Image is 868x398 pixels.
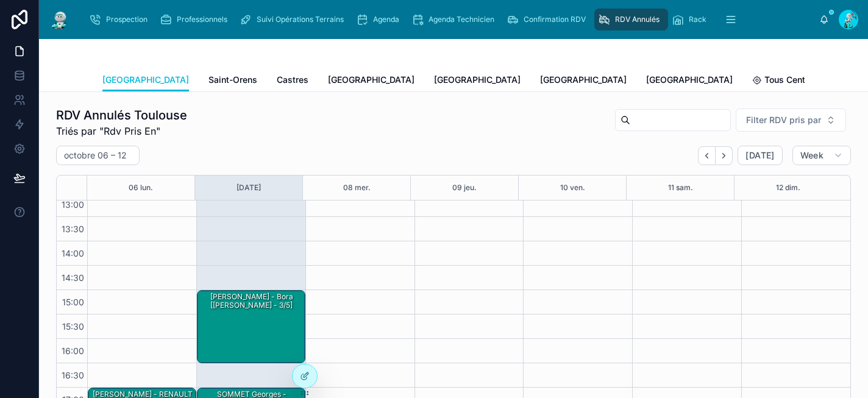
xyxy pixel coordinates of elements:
[59,224,87,234] span: 13:30
[199,291,304,311] div: [PERSON_NAME] - bora [[PERSON_NAME] - 3/5]
[59,321,87,332] span: 15:30
[736,108,846,132] button: Select Button
[738,146,782,165] button: [DATE]
[343,176,371,200] button: 08 mer.
[746,114,821,126] span: Filter RDV pris par
[646,74,733,86] span: [GEOGRAPHIC_DATA]
[689,15,706,24] span: Rack
[716,146,733,165] button: Next
[64,149,127,162] h2: octobre 06 – 12
[102,74,189,86] span: [GEOGRAPHIC_DATA]
[59,248,87,258] span: 14:00
[59,370,87,380] span: 16:30
[646,69,733,93] a: [GEOGRAPHIC_DATA]
[452,176,477,200] button: 09 jeu.
[429,15,494,24] span: Agenda Technicien
[594,9,668,30] a: RDV Annulés
[352,9,408,30] a: Agenda
[277,69,308,93] a: Castres
[106,15,148,24] span: Prospection
[80,6,819,33] div: scrollable content
[102,69,189,92] a: [GEOGRAPHIC_DATA]
[698,146,716,165] button: Back
[236,9,352,30] a: Suivi Opérations Terrains
[59,346,87,356] span: 16:00
[503,9,594,30] a: Confirmation RDV
[277,74,308,86] span: Castres
[776,176,800,200] button: 12 dim.
[524,15,586,24] span: Confirmation RDV
[237,176,261,200] button: [DATE]
[560,176,585,200] button: 10 ven.
[59,199,87,210] span: 13:00
[764,74,818,86] span: Tous Centres
[56,124,187,138] span: Triés par "Rdv Pris En"
[129,176,153,200] button: 06 lun.
[85,9,156,30] a: Prospection
[615,15,660,24] span: RDV Annulés
[257,15,344,24] span: Suivi Opérations Terrains
[752,69,818,93] a: Tous Centres
[540,74,627,86] span: [GEOGRAPHIC_DATA]
[59,297,87,307] span: 15:00
[59,272,87,283] span: 14:30
[408,9,503,30] a: Agenda Technicien
[668,9,715,30] a: Rack
[56,107,187,124] h1: RDV Annulés Toulouse
[800,150,824,161] span: Week
[373,15,399,24] span: Agenda
[540,69,627,93] a: [GEOGRAPHIC_DATA]
[328,74,414,86] span: [GEOGRAPHIC_DATA]
[792,146,851,165] button: Week
[49,10,71,29] img: App logo
[434,69,521,93] a: [GEOGRAPHIC_DATA]
[197,291,305,363] div: [PERSON_NAME] - bora [[PERSON_NAME] - 3/5]
[156,9,236,30] a: Professionnels
[328,69,414,93] a: [GEOGRAPHIC_DATA]
[745,150,774,161] span: [DATE]
[208,69,257,93] a: Saint-Orens
[668,176,693,200] button: 11 sam.
[434,74,521,86] span: [GEOGRAPHIC_DATA]
[208,74,257,86] span: Saint-Orens
[177,15,227,24] span: Professionnels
